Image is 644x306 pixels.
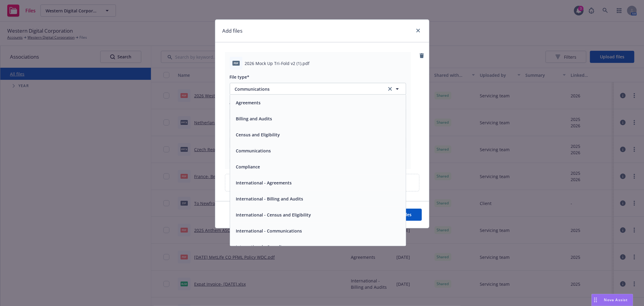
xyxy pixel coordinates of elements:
[230,74,250,80] span: File type*
[245,60,310,67] span: 2026 Mock Up Tri-Fold v2 (1).pdf
[386,85,394,93] a: clear selection
[230,83,406,95] button: Communicationsclear selection
[236,99,261,106] button: Agreements
[604,297,628,302] span: Nova Assist
[236,116,272,122] button: Billing and Audits
[236,148,271,154] button: Communications
[236,228,302,234] button: International - Communications
[236,212,311,218] button: International - Census and Eligibility
[236,244,291,250] button: International - Compliance
[236,164,260,170] button: Compliance
[225,174,419,191] div: Upload new files
[592,294,599,306] div: Drag to move
[232,61,240,65] span: pdf
[236,180,292,186] button: International - Agreements
[235,86,378,92] span: Communications
[591,294,633,306] button: Nova Assist
[236,132,280,138] button: Census and Eligibility
[236,196,303,202] button: International - Billing and Audits
[223,27,243,35] h1: Add files
[418,52,425,59] a: remove
[415,27,422,34] a: close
